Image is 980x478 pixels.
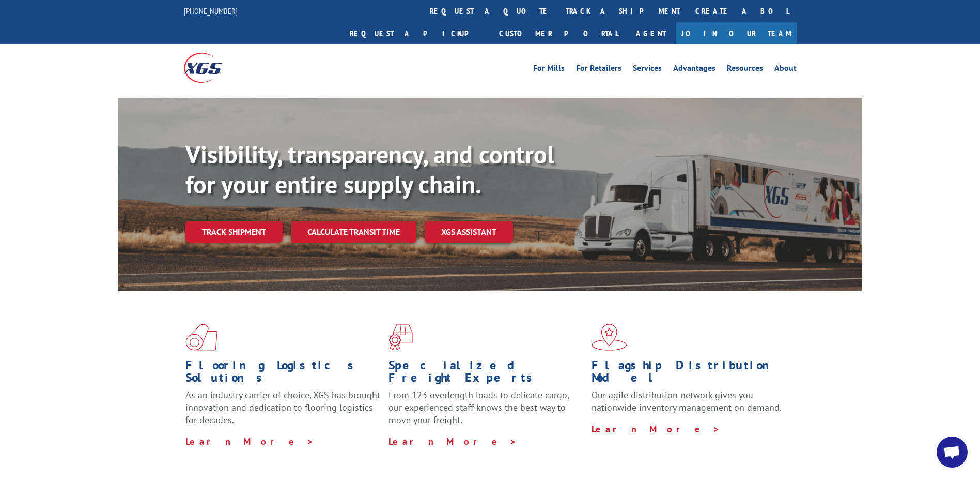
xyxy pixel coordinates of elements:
[592,389,782,413] span: Our agile distribution network gives you nationwide inventory management on demand.
[626,22,676,44] a: Agent
[491,22,626,44] a: Customer Portal
[388,324,413,351] img: xgs-icon-focused-on-flooring-red
[676,22,797,44] a: Join Our Team
[291,221,416,243] a: Calculate transit time
[185,138,554,200] b: Visibility, transparency, and control for your entire supply chain.
[633,64,662,76] a: Services
[185,389,380,426] span: As an industry carrier of choice, XGS has brought innovation and dedication to flooring logistics...
[576,64,621,76] a: For Retailers
[185,324,217,351] img: xgs-icon-total-supply-chain-intelligence-red
[937,437,968,468] a: Open chat
[388,436,517,447] a: Learn More >
[342,22,491,44] a: Request a pickup
[774,64,797,76] a: About
[425,221,513,243] a: XGS ASSISTANT
[185,436,314,447] a: Learn More >
[673,64,715,76] a: Advantages
[533,64,565,76] a: For Mills
[592,324,627,351] img: xgs-icon-flagship-distribution-model-red
[184,6,238,16] a: [PHONE_NUMBER]
[592,359,787,389] h1: Flagship Distribution Model
[185,221,283,243] a: Track shipment
[185,359,381,389] h1: Flooring Logistics Solutions
[388,389,584,435] p: From 123 overlength loads to delicate cargo, our experienced staff knows the best way to move you...
[388,359,584,389] h1: Specialized Freight Experts
[727,64,763,76] a: Resources
[592,423,720,435] a: Learn More >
